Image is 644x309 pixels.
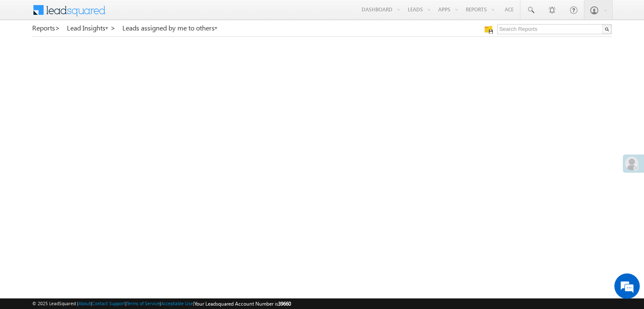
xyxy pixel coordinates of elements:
[127,301,160,306] a: Terms of Service
[194,301,291,307] span: Your Leadsquared Account Number is
[111,23,116,33] span: >
[92,301,125,306] a: Contact Support
[67,24,116,32] a: Lead Insights >
[32,24,60,32] a: Reports>
[78,301,91,306] a: About
[32,300,291,308] span: © 2025 LeadSquared | | | | |
[122,24,218,32] a: Leads assigned by me to others
[55,23,60,33] span: >
[278,301,291,307] span: 39660
[161,301,193,306] a: Acceptable Use
[484,25,493,34] img: Manage all your saved reports!
[497,24,612,34] input: Search Reports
